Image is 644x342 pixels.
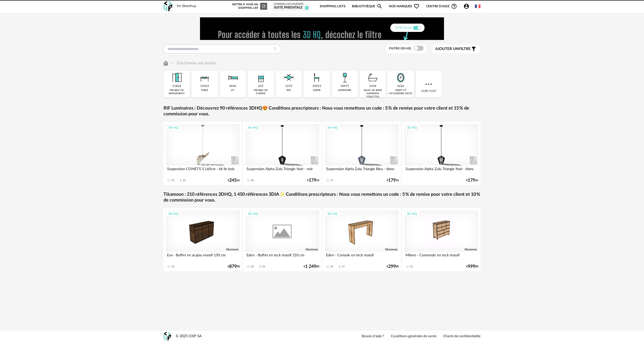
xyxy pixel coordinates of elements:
[285,84,292,88] div: 1272
[475,4,480,9] img: fr
[431,45,480,53] button: Ajouter unfiltre Filter icon
[229,179,237,182] span: 245
[170,60,174,66] img: svg+xml;base64,PHN2ZyB3aWR0aD0iMTYiIGhlaWdodD0iMTYiIHZpZXdCb3g9IjAgMCAxNiAxNiIgZmlsbD0ibm9uZSIgeG...
[171,179,174,182] div: 35
[312,84,321,88] div: 33915
[231,3,267,10] div: Mettre à jour ma Shopping List
[165,89,188,95] div: meuble de rangement
[320,1,345,12] a: Shopping Lists
[323,208,401,271] a: 3D HQ Eden - Console en teck massif 39 Download icon 15 €29900
[394,71,408,84] img: Miroir.png
[274,6,308,10] div: Suite parentale
[402,208,480,271] a: 3D HQ Milano - Commode en teck massif 31 €99900
[389,89,412,95] div: objet et accessoire déco
[340,84,349,88] div: 10977
[435,47,459,51] span: Ajouter un
[377,3,383,9] span: Magnify icon
[171,265,174,268] div: 35
[387,265,399,268] div: € 00
[229,84,236,88] div: 4646
[451,3,457,9] span: Help Circle Outline icon
[313,89,321,92] div: assise
[164,122,242,185] a: 3D HQ Suspension COMETS S L60cm - kit lin bois 35 Download icon 10 €24526
[369,84,376,88] div: 2318
[164,60,168,66] img: svg+xml;base64,PHN2ZyB3aWR0aD0iMTYiIGhlaWdodD0iMTciIHZpZXdCb3g9IjAgMCAxNiAxNyIgZmlsbD0ibm9uZSIgeG...
[305,265,316,268] span: 1 249
[471,46,477,52] span: Filter icon
[330,265,333,268] div: 39
[389,47,411,50] span: Filtre 3D HQ
[388,265,396,268] span: 299
[164,192,480,204] a: Tikamoon : 210 références 3DHQ, 1 450 références 3DIA✨ Conditions prescripteurs : Nous vous remet...
[325,124,340,131] div: 3D HQ
[201,89,208,92] div: table
[228,265,240,268] div: € 00
[330,179,333,182] div: 11
[243,122,321,185] a: 3D HQ Suspension Alpha Zulu Triangle Noir - noir 46 €17926
[274,3,308,6] div: Shopping List courante
[466,179,478,182] div: € 26
[170,60,216,66] div: Sélectionner une famille
[466,265,478,268] div: € 00
[305,6,309,10] span: 6
[352,1,383,12] a: BibliothèqueMagnify icon
[164,332,171,341] img: OXP
[262,265,265,268] div: 26
[231,89,234,92] div: lit
[166,252,240,262] div: Eva - Buffet en acajou massif 150 cm
[166,211,181,217] div: 3D HQ
[229,265,237,268] span: 879
[405,211,419,217] div: 3D HQ
[426,3,457,9] span: Centre d'aideHelp Circle Outline icon
[366,71,380,84] img: Salle%20de%20bain.png
[402,122,480,185] a: 3D HQ Suspension Alpha Zulu Triangle Noir - blanc €17926
[200,17,444,40] img: FILTRE%20HQ%20NEW_V1%20(4).gif
[435,46,471,52] span: filtre
[388,179,396,182] span: 179
[176,334,202,339] div: © 2025 OXP SA
[258,84,263,88] div: 225
[391,334,436,339] a: Conditions générales de vente
[251,179,254,182] div: 46
[246,124,260,131] div: 3D HQ
[258,265,262,269] span: Download icon
[251,265,254,268] div: 62
[245,166,319,176] div: Suspension Alpha Zulu Triangle Noir - noir
[164,208,242,271] a: 3D HQ Eva - Buffet en acajou massif 150 cm 35 €87900
[338,89,351,92] div: luminaire
[325,166,399,176] div: Suspension Alpha Zulu Triangle Bleu - blanc
[245,252,319,262] div: Eden - Buffet en teck massif 210 cm
[405,124,419,131] div: 3D HQ
[164,106,480,117] a: RIF Luminaires : Découvrez 90 références 3DHQ😍 Conditions prescripteurs : Nous vous remettons un ...
[463,3,469,9] span: Account Circle icon
[362,334,384,339] a: Besoin d'aide ?
[389,1,420,12] span: Nos marques
[416,71,442,97] div: Voir tout
[304,265,319,268] div: € 00
[177,4,196,9] div: for Sketchup
[468,265,475,268] span: 999
[468,179,475,182] span: 179
[325,211,340,217] div: 3D HQ
[309,179,316,182] span: 179
[338,71,351,84] img: Luminaire.png
[424,80,433,89] img: more.7b13dc1.svg
[164,1,172,12] img: OXP
[246,211,260,217] div: 3D HQ
[200,84,209,88] div: 12423
[325,252,399,262] div: Eden - Console en teck massif
[287,89,291,92] div: sol
[463,3,472,9] span: Account Circle icon
[249,89,272,95] div: meuble de cuisine
[404,166,478,176] div: Suspension Alpha Zulu Triangle Noir - blanc
[323,122,401,185] a: 3D HQ Suspension Alpha Zulu Triangle Bleu - blanc 11 €17926
[310,71,324,84] img: Assise.png
[443,334,480,339] a: Charte de confidentialité
[282,71,296,84] img: Sol.png
[198,71,212,84] img: Table.png
[170,71,184,84] img: Meuble%20de%20rangement.png
[414,3,420,9] span: Heart Outline icon
[404,252,478,262] div: Milano - Commode en teck massif
[342,265,345,268] div: 15
[261,5,266,8] span: Refresh icon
